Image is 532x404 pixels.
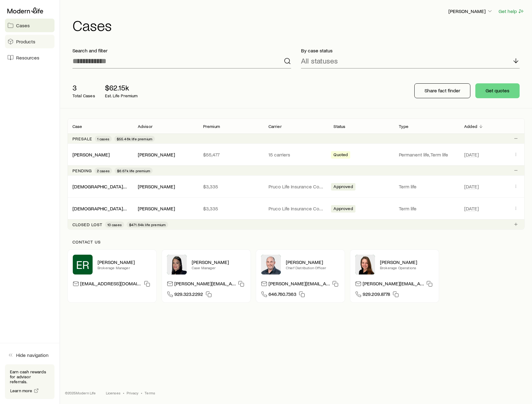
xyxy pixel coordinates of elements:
[399,205,454,212] p: Term life
[334,152,348,159] span: Quoted
[334,124,345,129] p: Status
[138,124,153,129] p: Advisor
[399,151,454,158] p: Permanent life, Term life
[286,259,340,265] p: [PERSON_NAME]
[5,35,55,48] a: Products
[72,239,520,244] p: Contact us
[448,8,493,14] p: [PERSON_NAME]
[5,348,55,362] button: Hide navigation
[123,390,124,395] span: •
[68,118,525,230] div: Client cases
[203,205,259,212] p: $3,335
[464,205,479,212] span: [DATE]
[16,22,30,29] span: Cases
[138,151,175,158] div: [PERSON_NAME]
[464,183,479,190] span: [DATE]
[72,205,160,211] a: [DEMOGRAPHIC_DATA][PERSON_NAME]
[301,47,520,54] p: By case status
[5,364,55,399] div: Earn cash rewards for advisor referrals.Learn more
[72,222,102,227] p: Closed lost
[261,255,281,274] img: Dan Pierson
[203,183,259,190] p: $3,335
[72,151,110,158] div: [PERSON_NAME]
[106,390,120,395] a: Licenses
[464,151,479,158] span: [DATE]
[192,265,246,270] p: Case Manager
[167,255,187,274] img: Elana Hasten
[268,151,324,158] p: 15 carriers
[174,280,236,289] p: [PERSON_NAME][EMAIL_ADDRESS][DOMAIN_NAME]
[268,183,324,190] p: Pruco Life Insurance Company
[380,259,434,265] p: [PERSON_NAME]
[425,87,460,94] p: Share fact finder
[80,280,142,289] p: [EMAIL_ADDRESS][DOMAIN_NAME]
[105,93,138,98] p: Est. Life Premium
[334,184,353,191] span: Approved
[268,291,296,299] span: 646.760.7363
[72,124,82,129] p: Case
[127,390,138,395] a: Privacy
[174,291,203,299] span: 929.323.2292
[138,205,175,212] div: [PERSON_NAME]
[72,183,128,190] div: [DEMOGRAPHIC_DATA][PERSON_NAME]
[475,83,520,98] button: Get quotes
[145,390,155,395] a: Terms
[16,55,39,61] span: Resources
[268,280,330,289] p: [PERSON_NAME][EMAIL_ADDRESS][DOMAIN_NAME]
[10,389,33,393] span: Learn more
[107,222,122,227] span: 10 cases
[72,83,95,92] p: 3
[334,206,353,213] span: Approved
[301,56,338,65] p: All statuses
[498,8,525,15] button: Get help
[72,93,95,98] p: Total Cases
[448,8,493,15] button: [PERSON_NAME]
[98,259,151,265] p: [PERSON_NAME]
[5,19,55,32] a: Cases
[16,352,49,358] span: Hide navigation
[129,222,166,227] span: $471.84k life premium
[268,124,282,129] p: Carrier
[192,259,246,265] p: [PERSON_NAME]
[98,265,151,270] p: Brokerage Manager
[203,124,220,129] p: Premium
[141,390,142,395] span: •
[72,183,160,189] a: [DEMOGRAPHIC_DATA][PERSON_NAME]
[76,258,89,271] span: ER
[72,168,92,173] p: Pending
[97,168,110,173] span: 2 cases
[117,136,152,141] span: $55.48k life premium
[72,47,291,54] p: Search and filter
[363,291,390,299] span: 929.209.8778
[203,151,259,158] p: $55,477
[117,168,150,173] span: $6.67k life premium
[138,183,175,190] div: [PERSON_NAME]
[97,136,109,141] span: 1 cases
[105,83,138,92] p: $62.15k
[355,255,375,274] img: Ellen Wall
[414,83,470,98] button: Share fact finder
[65,390,96,395] p: © 2025 Modern Life
[5,51,55,64] a: Resources
[363,280,424,289] p: [PERSON_NAME][EMAIL_ADDRESS][DOMAIN_NAME]
[399,124,408,129] p: Type
[464,124,477,129] p: Added
[72,151,110,157] a: [PERSON_NAME]
[72,205,128,212] div: [DEMOGRAPHIC_DATA][PERSON_NAME]
[380,265,434,270] p: Brokerage Operations
[72,18,525,33] h1: Cases
[268,205,324,212] p: Pruco Life Insurance Company
[286,265,340,270] p: Chief Distribution Officer
[72,136,92,141] p: Presale
[16,38,35,45] span: Products
[10,369,50,384] p: Earn cash rewards for advisor referrals.
[399,183,454,190] p: Term life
